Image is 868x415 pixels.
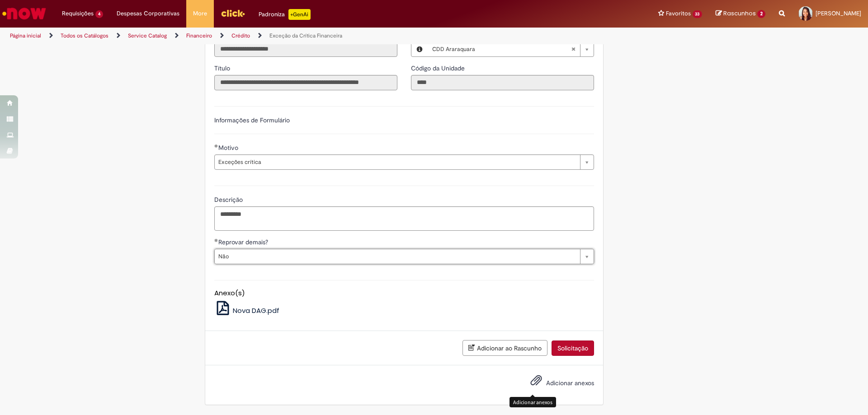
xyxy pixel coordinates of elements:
[666,9,691,18] span: Favoritos
[816,9,861,17] span: [PERSON_NAME]
[233,306,279,315] span: Nova DAG.pdf
[214,75,397,90] input: Título
[509,397,556,407] div: Adicionar anexos
[546,379,594,387] span: Adicionar anexos
[214,238,218,242] span: Obrigatório Preenchido
[214,206,594,231] textarea: Descrição
[193,9,207,18] span: More
[218,155,576,169] span: Exceções crítica
[462,340,547,356] button: Adicionar ao Rascunho
[214,306,280,315] a: Nova DAG.pdf
[61,32,108,39] a: Todos os Catálogos
[117,9,179,18] span: Despesas Corporativas
[552,340,594,356] button: Solicitação
[214,64,232,72] span: Somente leitura - Título
[432,42,571,56] span: CDD Araraquara
[214,144,218,148] span: Obrigatório Preenchido
[1,5,47,23] img: ServiceNow
[186,32,212,39] a: Financeiro
[716,9,765,18] a: Rascunhos
[231,32,250,39] a: Crédito
[723,9,756,18] span: Rascunhos
[411,64,467,73] label: Somente leitura - Código da Unidade
[95,10,103,18] span: 4
[269,32,342,39] a: Exceção da Crítica Financeira
[214,289,594,297] h5: Anexo(s)
[10,32,41,39] a: Página inicial
[214,64,232,73] label: Somente leitura - Título
[128,32,167,39] a: Service Catalog
[214,116,290,124] label: Informações de Formulário
[214,196,245,204] span: Descrição
[221,6,245,20] img: click_logo_yellow_360x200.png
[566,42,580,56] abbr: Limpar campo Local
[218,238,270,246] span: Reprovar demais?
[757,10,765,18] span: 2
[411,75,594,90] input: Código da Unidade
[259,9,311,20] div: Padroniza
[288,9,311,20] p: +GenAi
[214,42,397,57] input: Email
[693,10,703,18] span: 33
[7,28,572,44] ul: Trilhas de página
[428,42,594,56] a: CDD AraraquaraLimpar campo Local
[411,64,467,72] span: Somente leitura - Código da Unidade
[218,249,576,264] span: Não
[411,42,428,56] button: Local, Visualizar este registro CDD Araraquara
[528,372,544,393] button: Adicionar anexos
[62,9,94,18] span: Requisições
[218,144,240,152] span: Motivo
